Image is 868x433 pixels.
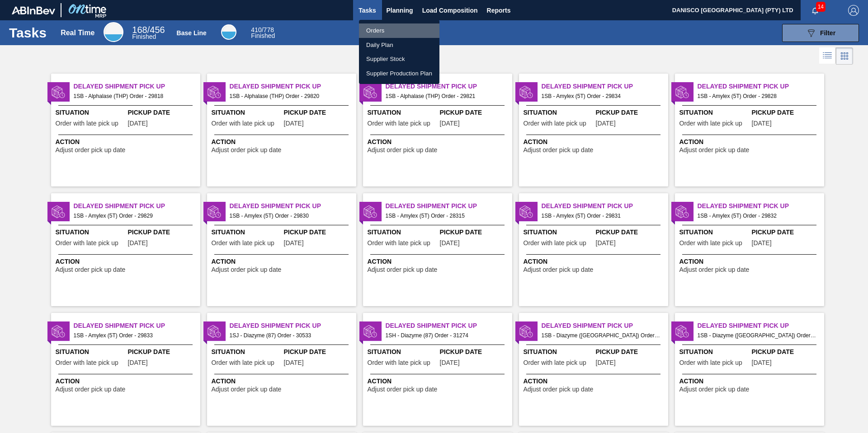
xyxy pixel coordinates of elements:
a: Daily Plan [359,38,439,52]
a: Supplier Production Plan [359,66,439,81]
a: Supplier Stock [359,52,439,66]
a: Orders [359,23,439,38]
